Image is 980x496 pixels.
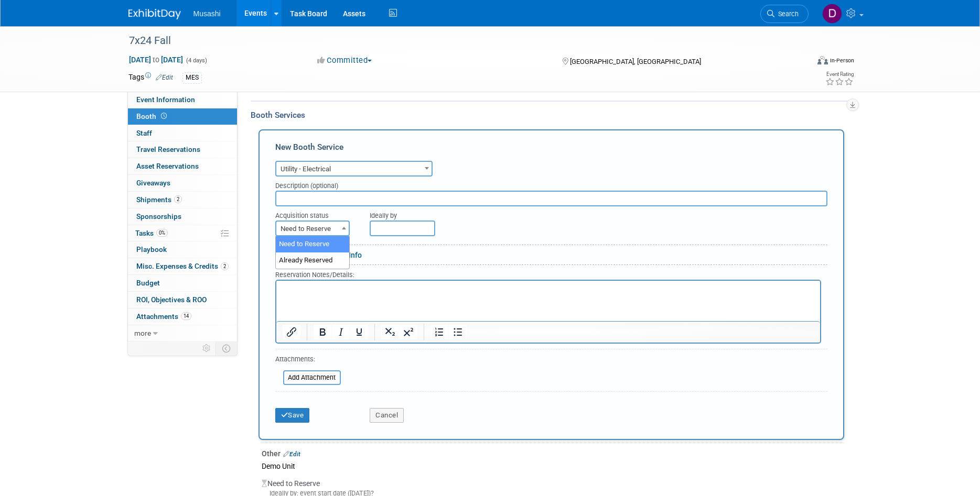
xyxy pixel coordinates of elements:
[283,450,300,458] a: Edit
[136,262,229,270] span: Misc. Expenses & Credits
[216,341,237,355] td: Toggle Event Tabs
[193,9,221,18] span: Musashi
[128,125,237,141] a: Staff
[747,54,855,70] div: Event Format
[400,325,417,339] button: Superscript
[136,162,199,170] span: Asset Reservations
[136,279,160,287] span: Budget
[350,325,368,339] button: Underline
[159,112,169,120] span: Booth not reserved yet
[136,179,170,187] span: Giveaways
[276,162,432,177] span: Utility - Electrical
[185,57,207,64] span: (4 days)
[136,245,167,253] span: Playbook
[314,55,376,66] button: Committed
[128,158,237,174] a: Asset Reservations
[128,141,237,158] a: Travel Reservations
[262,448,844,459] div: Other
[174,195,182,203] span: 2
[370,206,780,221] div: Ideally by
[128,55,184,64] span: [DATE] [DATE]
[430,325,448,339] button: Numbered list
[134,329,151,337] span: more
[370,408,404,423] button: Cancel
[128,241,237,258] a: Playbook
[128,225,237,241] a: Tasks0%
[283,325,300,339] button: Insert/edit link
[136,112,169,120] span: Booth
[136,129,152,137] span: Staff
[136,145,200,153] span: Travel Reservations
[151,56,161,64] span: to
[128,9,181,19] img: ExhibitDay
[128,292,237,308] a: ROI, Objectives & ROO
[276,252,349,269] li: Already Reserved
[136,295,207,304] span: ROI, Objectives & ROO
[275,206,354,221] div: Acquisition status
[314,325,331,339] button: Bold
[125,31,793,50] div: 7x24 Fall
[276,236,349,252] li: Need to Reserve
[262,459,844,473] div: Demo Unit
[156,74,173,81] a: Edit
[774,10,799,18] span: Search
[817,56,828,64] img: Format-Inperson.png
[198,341,216,355] td: Personalize Event Tab Strip
[128,325,237,341] a: more
[275,177,827,191] div: Description (optional)
[136,95,195,104] span: Event Information
[221,262,229,270] span: 2
[275,221,350,236] span: Need to Reserve
[276,222,349,236] span: Need to Reserve
[136,212,181,221] span: Sponsorships
[275,408,310,423] button: Save
[830,57,854,64] div: In-Person
[136,195,182,204] span: Shipments
[275,269,821,280] div: Reservation Notes/Details:
[332,325,350,339] button: Italic
[128,108,237,125] a: Booth
[128,175,237,191] a: Giveaways
[822,4,842,24] img: Daniel Agar
[156,229,168,237] span: 0%
[128,92,237,108] a: Event Information
[275,161,433,177] span: Utility - Electrical
[381,325,399,339] button: Subscript
[251,109,852,121] div: Booth Services
[760,5,809,23] a: Search
[449,325,467,339] button: Bullet list
[825,72,854,77] div: Event Rating
[181,312,191,320] span: 14
[275,355,341,367] div: Attachments:
[128,258,237,274] a: Misc. Expenses & Credits2
[128,192,237,208] a: Shipments2
[128,275,237,291] a: Budget
[570,58,701,65] span: [GEOGRAPHIC_DATA], [GEOGRAPHIC_DATA]
[136,312,191,321] span: Attachments
[275,141,827,158] div: New Booth Service
[128,72,173,84] td: Tags
[182,72,202,83] div: MES
[128,308,237,325] a: Attachments14
[276,281,820,321] iframe: Rich Text Area. Press ALT-0 for help.
[135,229,168,237] span: Tasks
[128,208,237,225] a: Sponsorships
